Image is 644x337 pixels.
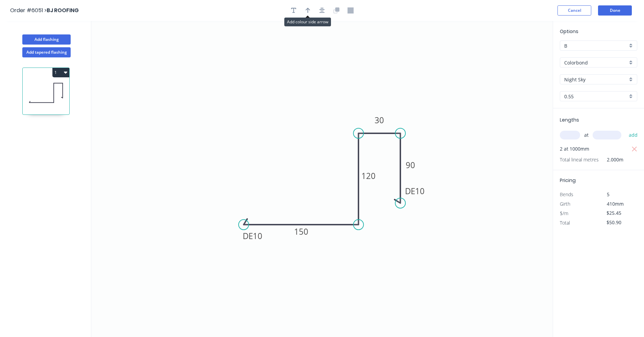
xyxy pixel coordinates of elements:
span: 5 [607,191,610,198]
tspan: 150 [294,226,308,237]
button: Done [598,5,632,16]
tspan: 10 [415,185,425,197]
input: Material [564,59,627,66]
span: 2.000m [599,155,623,164]
div: Add colour side arrow [284,18,331,26]
span: Lengths [560,116,579,123]
button: 1 [52,68,69,77]
span: Bends [560,191,573,198]
tspan: DE [405,185,415,197]
button: Add tapered flashing [22,47,71,57]
tspan: 10 [253,230,262,241]
input: Price level [564,42,627,49]
span: Girth [560,201,570,207]
span: BJ ROOFING [47,6,79,14]
span: Order #6051 > [10,6,47,14]
tspan: 30 [375,114,384,126]
span: Pricing [560,177,576,184]
svg: 0 [91,21,553,337]
span: 2 at 1000mm [560,144,589,154]
tspan: 90 [406,159,415,171]
span: Options [560,28,578,35]
button: add [625,129,641,141]
span: at [584,130,589,140]
span: Total lineal metres [560,155,599,164]
button: Add flashing [22,34,71,45]
input: Colour [564,76,627,83]
input: Thickness [564,93,627,100]
tspan: 120 [361,170,376,181]
span: Total [560,219,570,226]
span: 410mm [607,201,624,207]
span: $/m [560,210,568,216]
tspan: DE [243,230,253,241]
button: Cancel [557,5,591,16]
